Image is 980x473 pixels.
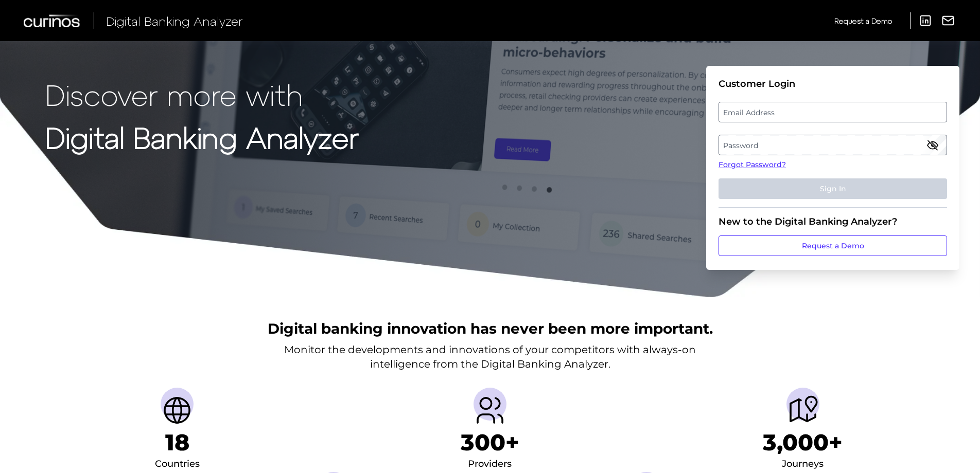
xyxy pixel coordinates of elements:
[834,16,892,25] span: Request a Demo
[284,342,696,371] p: Monitor the developments and innovations of your competitors with always-on intelligence from the...
[719,136,946,154] label: Password
[834,12,892,29] a: Request a Demo
[719,178,947,199] button: Sign In
[719,159,947,170] a: Forgot Password?
[24,14,81,27] img: Curinos
[45,120,359,154] strong: Digital Banking Analyzer
[719,103,946,121] label: Email Address
[45,78,359,111] p: Discover more with
[468,456,512,472] div: Providers
[763,429,843,456] h1: 3,000+
[106,13,243,28] span: Digital Banking Analyzer
[719,78,947,89] div: Customer Login
[719,235,947,256] a: Request a Demo
[782,456,824,472] div: Journeys
[165,429,189,456] h1: 18
[268,319,713,338] h2: Digital banking innovation has never been more important.
[461,429,519,456] h1: 300+
[474,394,506,427] img: Providers
[155,456,200,472] div: Countries
[786,394,819,427] img: Journeys
[161,394,194,427] img: Countries
[719,216,947,227] div: New to the Digital Banking Analyzer?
